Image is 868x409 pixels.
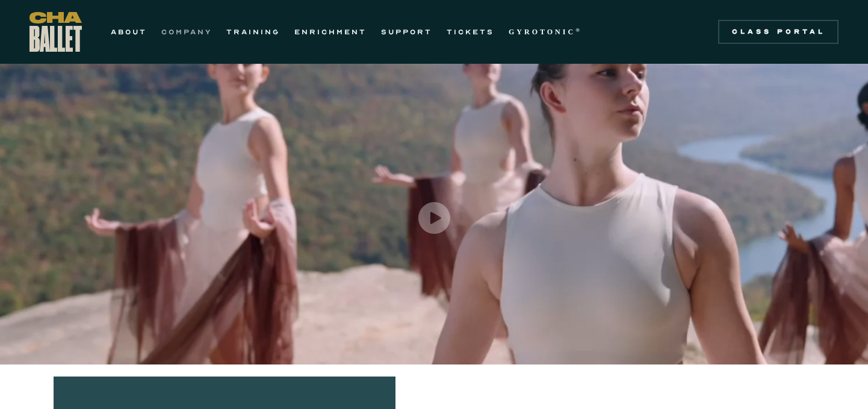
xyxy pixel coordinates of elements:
sup: ® [575,27,582,33]
a: TRAINING [226,25,280,39]
a: ABOUT [111,25,147,39]
a: home [29,12,82,52]
a: GYROTONIC® [509,25,582,39]
a: TICKETS [447,25,494,39]
div: Class Portal [725,27,831,37]
a: ENRICHMENT [294,25,367,39]
strong: GYROTONIC [509,28,575,36]
a: Class Portal [718,20,839,44]
a: COMPANY [161,25,212,39]
a: SUPPORT [381,25,432,39]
